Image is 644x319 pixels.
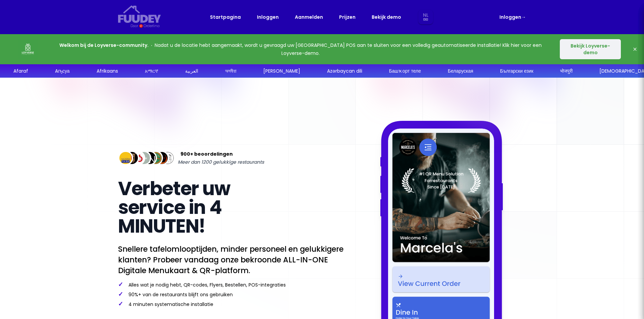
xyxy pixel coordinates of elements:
[118,280,123,289] font: ✓
[257,14,279,20] font: Inloggen
[130,151,145,166] img: Beoordeling Img
[500,68,533,74] font: Български език
[155,42,542,57] font: Nadat u de locatie hebt aangemaakt, wordt u gevraagd uw [GEOGRAPHIC_DATA] POS aan te sluiten voor...
[499,14,521,20] font: Inloggen
[339,14,356,20] font: Prijzen
[448,68,473,74] font: Беларуская
[185,68,198,74] font: العربية
[13,68,28,74] font: Afaraf
[128,291,233,298] font: 90%+ van de restaurants blijft ons gebruiken
[144,23,159,28] font: Orderlina
[118,290,123,298] font: ✓
[160,151,175,166] img: Beoordeling Img
[327,68,362,74] font: Azərbaycan dili
[295,14,323,20] font: Aanmelden
[560,68,573,74] font: भोजपुरी
[118,244,343,276] font: Snellere tafelomlooptijden, minder personeel en gelukkigere klanten? Probeer vandaag onze bekroon...
[55,68,70,74] font: Aҧсуа
[571,43,610,56] font: Bekijk Loyverse-demo
[128,301,213,308] font: 4 minuten systematische installatie
[178,159,264,165] font: Meer dan 1200 gelukkige restaurants
[148,151,163,166] img: Beoordeling Img
[118,5,161,23] svg: {/* Added fill="currentColor" here */} {/* This rectangle defines the background. Its explicit fi...
[225,68,236,74] font: অসমীয়া
[97,68,118,74] font: Afrikaans
[124,151,139,166] img: Beoordeling Img
[130,23,138,28] font: Door
[401,168,481,193] img: Laurel
[389,68,421,74] font: Башҡорт теле
[263,68,300,74] font: [PERSON_NAME]
[521,14,526,20] font: →
[118,300,123,308] font: ✓
[372,14,401,20] font: Bekijk demo
[118,151,133,166] img: Beoordeling Img
[136,151,151,166] img: Beoordeling Img
[118,175,230,239] font: Verbeter uw service in 4 MINUTEN!
[180,151,233,157] font: 900+ beoordelingen
[59,42,149,49] font: Welkom bij de Loyverse-community.
[128,282,286,288] font: Alles wat je nodig hebt, QR-codes, Flyers, Bestellen, POS-integraties
[142,151,157,166] img: Beoordeling Img
[145,68,158,74] font: አማርኛ
[154,151,169,166] img: Beoordeling Img
[210,14,241,20] font: Startpagina
[560,39,621,59] button: Bekijk Loyverse-demo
